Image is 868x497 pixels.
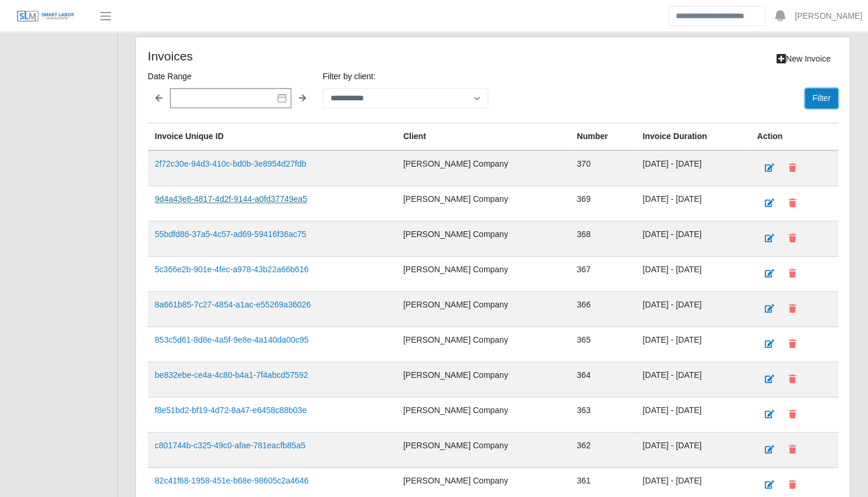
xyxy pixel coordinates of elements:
td: 365 [570,327,635,362]
td: [DATE] - [DATE] [635,186,750,221]
td: [PERSON_NAME] Company [396,186,570,221]
td: [PERSON_NAME] Company [396,397,570,432]
td: 363 [570,397,635,432]
th: Number [570,123,635,151]
td: 369 [570,186,635,221]
input: Search [668,6,765,26]
a: f8e51bd2-bf19-4d72-8a47-e6458c88b03e [155,405,307,415]
h4: Invoices [148,49,425,63]
td: 364 [570,362,635,397]
th: Invoice Unique ID [148,123,396,151]
th: Client [396,123,570,151]
td: [PERSON_NAME] Company [396,432,570,468]
td: [DATE] - [DATE] [635,327,750,362]
td: [DATE] - [DATE] [635,150,750,186]
a: New Invoice [769,49,838,69]
td: [PERSON_NAME] Company [396,256,570,292]
td: [PERSON_NAME] Company [396,362,570,397]
td: [PERSON_NAME] Company [396,221,570,256]
td: 362 [570,432,635,468]
td: [PERSON_NAME] Company [396,327,570,362]
td: 368 [570,221,635,256]
a: c801744b-c325-49c0-afae-781eacfb85a5 [155,441,305,450]
label: Filter by client: [323,69,489,83]
a: 9d4a43e8-4817-4d2f-9144-a0fd37749ea5 [155,194,307,204]
a: 2f72c30e-94d3-410c-bd0b-3e8954d27fdb [155,159,306,168]
td: [DATE] - [DATE] [635,397,750,432]
td: [PERSON_NAME] Company [396,150,570,186]
button: Filter [805,88,838,109]
td: [DATE] - [DATE] [635,292,750,327]
a: 55bdfd86-37a5-4c57-ad69-59416f36ac75 [155,229,306,239]
a: 5c366e2b-901e-4fec-a978-43b22a66b616 [155,265,308,274]
td: [DATE] - [DATE] [635,221,750,256]
td: [PERSON_NAME] Company [396,292,570,327]
a: be832ebe-ce4a-4c80-b4a1-7f4abcd57592 [155,370,308,380]
a: 853c5d61-8d8e-4a5f-9e8e-4a140da00c95 [155,335,308,344]
a: [PERSON_NAME] [795,10,862,22]
td: 367 [570,256,635,292]
td: 366 [570,292,635,327]
label: Date Range [148,69,314,83]
a: 8a661b85-7c27-4854-a1ac-e55269a36026 [155,300,311,309]
td: [DATE] - [DATE] [635,432,750,468]
td: 370 [570,150,635,186]
img: SLM Logo [16,10,75,23]
a: 82c41f68-1958-451e-b68e-98605c2a4646 [155,476,308,485]
th: Action [750,123,838,151]
th: Invoice Duration [635,123,750,151]
td: [DATE] - [DATE] [635,256,750,292]
td: [DATE] - [DATE] [635,362,750,397]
